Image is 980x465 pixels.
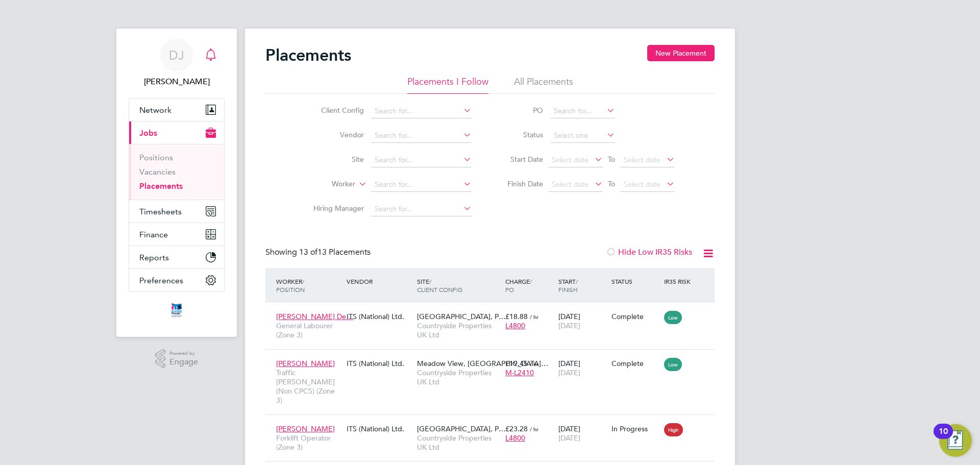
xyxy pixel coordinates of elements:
[371,202,472,216] input: Search for...
[169,349,198,358] span: Powered by
[530,425,538,433] span: / hr
[305,130,364,139] label: Vendor
[344,419,414,438] div: ITS (National) Ltd.
[414,272,503,299] div: Site
[129,99,224,121] button: Network
[417,312,506,321] span: [GEOGRAPHIC_DATA], P…
[276,359,335,368] span: [PERSON_NAME]
[558,277,578,293] span: / Finish
[505,424,528,433] span: £23.28
[550,104,615,118] input: Search for...
[556,272,609,299] div: Start
[129,246,224,268] button: Reports
[305,155,364,164] label: Site
[299,247,371,257] span: 13 Placements
[276,312,353,321] span: [PERSON_NAME] De…
[550,129,615,143] input: Select one
[611,312,659,321] div: Complete
[305,204,364,213] label: Hiring Manager
[297,179,355,189] label: Worker
[169,302,184,319] img: itsconstruction-logo-retina.png
[505,433,525,443] span: L4800
[305,106,364,115] label: Client Config
[558,321,580,330] span: [DATE]
[371,178,472,192] input: Search for...
[139,253,169,262] span: Reports
[556,419,609,448] div: [DATE]
[609,272,662,290] div: Status
[274,419,715,427] a: [PERSON_NAME]Forklift Operator (Zone 3)ITS (National) Ltd.[GEOGRAPHIC_DATA], P…Countryside Proper...
[129,121,224,144] button: Jobs
[371,129,472,143] input: Search for...
[129,302,225,319] a: Go to home page
[664,311,682,324] span: Low
[371,153,472,167] input: Search for...
[265,247,373,258] div: Showing
[624,155,660,164] span: Select date
[497,155,543,164] label: Start Date
[417,433,500,452] span: Countryside Properties UK Ltd
[139,207,182,216] span: Timesheets
[139,230,168,239] span: Finance
[139,167,176,177] a: Vacancies
[139,153,173,162] a: Positions
[558,433,580,443] span: [DATE]
[139,276,183,285] span: Preferences
[606,247,692,257] label: Hide Low IR35 Risks
[129,144,224,200] div: Jobs
[497,179,543,188] label: Finish Date
[344,307,414,326] div: ITS (National) Ltd.
[139,105,171,115] span: Network
[514,76,573,94] li: All Placements
[169,48,184,62] span: DJ
[169,358,198,366] span: Engage
[505,321,525,330] span: L4800
[265,45,351,65] h2: Placements
[611,424,659,433] div: In Progress
[344,354,414,373] div: ITS (National) Ltd.
[552,180,589,189] span: Select date
[417,321,500,339] span: Countryside Properties UK Ltd
[664,358,682,371] span: Low
[417,424,506,433] span: [GEOGRAPHIC_DATA], P…
[556,354,609,382] div: [DATE]
[129,76,225,88] span: Don Jeater
[139,128,157,138] span: Jobs
[505,368,534,377] span: M-L2410
[371,104,472,118] input: Search for...
[505,277,532,293] span: / PO
[344,272,414,290] div: Vendor
[605,177,618,190] span: To
[505,312,528,321] span: £18.88
[417,368,500,386] span: Countryside Properties UK Ltd
[129,39,225,88] a: DJ[PERSON_NAME]
[417,277,462,293] span: / Client Config
[276,433,341,452] span: Forklift Operator (Zone 3)
[558,368,580,377] span: [DATE]
[605,153,618,166] span: To
[129,200,224,223] button: Timesheets
[503,272,556,299] div: Charge
[530,313,538,321] span: / hr
[276,368,341,405] span: Traffic [PERSON_NAME] (Non CPCS) (Zone 3)
[155,349,199,369] a: Powered byEngage
[129,223,224,246] button: Finance
[556,307,609,335] div: [DATE]
[611,359,659,368] div: Complete
[139,181,183,191] a: Placements
[647,45,715,61] button: New Placement
[497,130,543,139] label: Status
[276,321,341,339] span: General Labourer (Zone 3)
[116,29,237,337] nav: Main navigation
[661,272,697,290] div: IR35 Risk
[407,76,488,94] li: Placements I Follow
[939,424,972,457] button: Open Resource Center, 10 new notifications
[129,269,224,291] button: Preferences
[274,272,344,299] div: Worker
[274,353,715,362] a: [PERSON_NAME]Traffic [PERSON_NAME] (Non CPCS) (Zone 3)ITS (National) Ltd.Meadow View, [GEOGRAPHIC...
[530,360,538,368] span: / hr
[274,306,715,315] a: [PERSON_NAME] De…General Labourer (Zone 3)ITS (National) Ltd.[GEOGRAPHIC_DATA], P…Countryside Pro...
[276,424,335,433] span: [PERSON_NAME]
[664,423,683,436] span: High
[505,359,528,368] span: £19.45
